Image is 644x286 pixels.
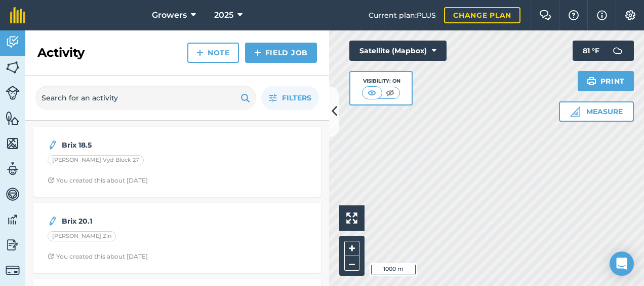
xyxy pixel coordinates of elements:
img: svg+xml;base64,PHN2ZyB4bWxucz0iaHR0cDovL3d3dy53My5vcmcvMjAwMC9zdmciIHdpZHRoPSIxNCIgaGVpZ2h0PSIyNC... [196,47,204,59]
img: svg+xml;base64,PD94bWwgdmVyc2lvbj0iMS4wIiBlbmNvZGluZz0idXRmLTgiPz4KPCEtLSBHZW5lcmF0b3I6IEFkb2JlIE... [48,215,58,227]
span: Growers [152,9,187,21]
button: + [344,241,359,256]
img: svg+xml;base64,PHN2ZyB4bWxucz0iaHR0cDovL3d3dy53My5vcmcvMjAwMC9zdmciIHdpZHRoPSIxOSIgaGVpZ2h0PSIyNC... [240,92,250,104]
a: Brix 18.5[PERSON_NAME] Vyd Block 27Clock with arrow pointing clockwiseYou created this about [DATE] [39,133,315,191]
a: Field Job [245,43,317,63]
div: [PERSON_NAME] Vyd Block 27 [48,155,144,165]
img: svg+xml;base64,PHN2ZyB4bWxucz0iaHR0cDovL3d3dy53My5vcmcvMjAwMC9zdmciIHdpZHRoPSI1NiIgaGVpZ2h0PSI2MC... [6,60,20,75]
span: 2025 [214,9,233,21]
img: svg+xml;base64,PD94bWwgdmVyc2lvbj0iMS4wIiBlbmNvZGluZz0idXRmLTgiPz4KPCEtLSBHZW5lcmF0b3I6IEFkb2JlIE... [6,237,20,253]
img: svg+xml;base64,PD94bWwgdmVyc2lvbj0iMS4wIiBlbmNvZGluZz0idXRmLTgiPz4KPCEtLSBHZW5lcmF0b3I6IEFkb2JlIE... [48,139,58,151]
img: svg+xml;base64,PD94bWwgdmVyc2lvbj0iMS4wIiBlbmNvZGluZz0idXRmLTgiPz4KPCEtLSBHZW5lcmF0b3I6IEFkb2JlIE... [6,86,20,100]
img: Four arrows, one pointing top left, one top right, one bottom right and the last bottom left [346,212,357,224]
img: svg+xml;base64,PHN2ZyB4bWxucz0iaHR0cDovL3d3dy53My5vcmcvMjAwMC9zdmciIHdpZHRoPSIxOSIgaGVpZ2h0PSIyNC... [587,75,596,87]
span: Filters [282,92,311,103]
img: A cog icon [624,10,636,20]
strong: Brix 18.5 [62,139,222,151]
img: Clock with arrow pointing clockwise [48,177,54,184]
img: svg+xml;base64,PD94bWwgdmVyc2lvbj0iMS4wIiBlbmNvZGluZz0idXRmLTgiPz4KPCEtLSBHZW5lcmF0b3I6IEFkb2JlIE... [6,34,20,50]
img: svg+xml;base64,PHN2ZyB4bWxucz0iaHR0cDovL3d3dy53My5vcmcvMjAwMC9zdmciIHdpZHRoPSI1NiIgaGVpZ2h0PSI2MC... [6,111,20,126]
a: Note [187,43,239,63]
img: svg+xml;base64,PHN2ZyB4bWxucz0iaHR0cDovL3d3dy53My5vcmcvMjAwMC9zdmciIHdpZHRoPSI1MCIgaGVpZ2h0PSI0MC... [384,88,396,98]
img: A question mark icon [568,10,580,20]
img: svg+xml;base64,PHN2ZyB4bWxucz0iaHR0cDovL3d3dy53My5vcmcvMjAwMC9zdmciIHdpZHRoPSIxNCIgaGVpZ2h0PSIyNC... [254,47,261,59]
div: Visibility: On [362,77,400,85]
span: Current plan : PLUS [369,10,436,21]
button: Measure [559,101,634,122]
img: Clock with arrow pointing clockwise [48,253,54,260]
button: Print [578,71,634,91]
div: Open Intercom Messenger [610,252,634,276]
img: Ruler icon [570,106,580,117]
button: Satellite (Mapbox) [349,41,447,61]
img: svg+xml;base64,PHN2ZyB4bWxucz0iaHR0cDovL3d3dy53My5vcmcvMjAwMC9zdmciIHdpZHRoPSI1MCIgaGVpZ2h0PSI0MC... [366,88,378,98]
button: Filters [261,86,319,110]
img: svg+xml;base64,PHN2ZyB4bWxucz0iaHR0cDovL3d3dy53My5vcmcvMjAwMC9zdmciIHdpZHRoPSIxNyIgaGVpZ2h0PSIxNy... [597,9,607,21]
button: 81 °F [573,41,634,61]
img: Two speech bubbles overlapping with the left bubble in the forefront [539,10,551,20]
img: svg+xml;base64,PD94bWwgdmVyc2lvbj0iMS4wIiBlbmNvZGluZz0idXRmLTgiPz4KPCEtLSBHZW5lcmF0b3I6IEFkb2JlIE... [6,212,20,227]
strong: Brix 20.1 [62,216,222,227]
div: [PERSON_NAME] Zin [48,231,116,241]
img: svg+xml;base64,PHN2ZyB4bWxucz0iaHR0cDovL3d3dy53My5vcmcvMjAwMC9zdmciIHdpZHRoPSI1NiIgaGVpZ2h0PSI2MC... [6,136,20,151]
img: svg+xml;base64,PD94bWwgdmVyc2lvbj0iMS4wIiBlbmNvZGluZz0idXRmLTgiPz4KPCEtLSBHZW5lcmF0b3I6IEFkb2JlIE... [608,41,628,61]
img: svg+xml;base64,PD94bWwgdmVyc2lvbj0iMS4wIiBlbmNvZGluZz0idXRmLTgiPz4KPCEtLSBHZW5lcmF0b3I6IEFkb2JlIE... [6,263,20,277]
div: You created this about [DATE] [48,253,148,261]
input: Search for an activity [35,86,256,110]
div: You created this about [DATE] [48,176,148,185]
h2: Activity [37,45,85,61]
a: Brix 20.1[PERSON_NAME] ZinClock with arrow pointing clockwiseYou created this about [DATE] [39,209,315,267]
img: svg+xml;base64,PD94bWwgdmVyc2lvbj0iMS4wIiBlbmNvZGluZz0idXRmLTgiPz4KPCEtLSBHZW5lcmF0b3I6IEFkb2JlIE... [6,161,20,176]
button: – [344,256,359,271]
img: fieldmargin Logo [10,7,25,23]
img: svg+xml;base64,PD94bWwgdmVyc2lvbj0iMS4wIiBlbmNvZGluZz0idXRmLTgiPz4KPCEtLSBHZW5lcmF0b3I6IEFkb2JlIE... [6,187,20,202]
a: Change plan [444,7,520,23]
span: 81 ° F [583,41,599,61]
